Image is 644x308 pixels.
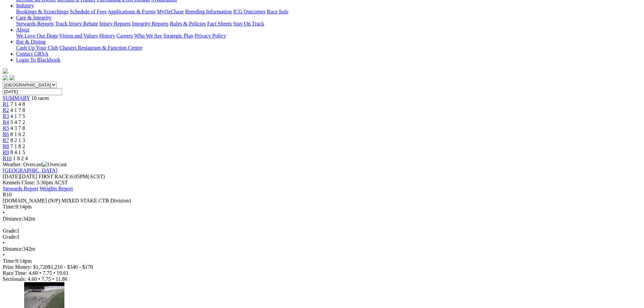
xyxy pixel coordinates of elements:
a: Rules & Policies [170,21,206,26]
img: Overcast [42,162,67,168]
span: Weather: Overcast [3,162,67,167]
span: FIRST RACE: [39,174,70,179]
img: facebook.svg [3,75,8,80]
div: 342m [3,246,641,252]
div: I [3,234,641,240]
a: Bar & Dining [16,39,46,45]
a: ICG Outcomes [233,9,265,14]
span: 8 1 6 2 [10,131,25,137]
span: 4.60 [28,276,37,282]
a: Track Injury Rebate [55,21,98,26]
a: R2 [3,107,9,113]
div: 9:14pm [3,258,641,264]
a: Fact Sheets [207,21,232,26]
div: Industry [16,9,641,15]
a: About [16,27,30,33]
a: R10 [3,156,12,161]
a: Integrity Reports [132,21,168,26]
a: MyOzChase [157,9,184,14]
span: Distance: [3,216,23,222]
span: [DATE] [3,174,20,179]
div: Prize Money: $1,720 [3,264,641,270]
a: Chasers Restaurant & Function Centre [59,45,142,51]
span: 7.75 [43,270,52,276]
span: 4.60 [29,270,38,276]
span: R5 [3,125,9,131]
span: Distance: [3,246,23,252]
a: R7 [3,137,9,143]
span: R10 [3,192,12,197]
span: 4 1 7 5 [10,113,25,119]
span: Sectionals: [3,276,26,282]
span: • [3,240,5,246]
span: 5 4 7 2 [10,119,25,125]
input: Select date [3,88,62,95]
span: 7 1 4 8 [10,101,25,107]
a: Injury Reports [99,21,130,26]
a: Weights Report [40,186,73,191]
a: [GEOGRAPHIC_DATA] [3,168,57,173]
a: Contact GRSA [16,51,48,57]
a: Vision and Values [59,33,98,39]
span: [DATE] [3,174,37,179]
span: • [52,276,54,282]
span: • [39,270,41,276]
img: twitter.svg [9,75,15,80]
a: Care & Integrity [16,15,52,20]
div: 9:14pm [3,204,641,210]
span: Time: [3,258,15,264]
span: • [53,270,55,276]
div: [DOMAIN_NAME] (N/P) MIXED STAKE CTB Division1 [3,198,641,204]
span: Race Time: [3,270,27,276]
span: • [3,210,5,215]
a: R9 [3,149,9,155]
span: • [38,276,40,282]
a: Login To Blackbook [16,57,60,63]
a: Stewards Reports [16,21,54,26]
a: R4 [3,119,9,125]
span: Grade: [3,228,17,234]
span: 6:05PM(ACST) [39,174,105,179]
a: Careers [116,33,133,39]
a: R8 [3,143,9,149]
a: SUMMARY [3,95,30,101]
span: Grade: [3,234,17,240]
div: Kennels Close: 5:30pm ACST [3,180,641,186]
a: Stay On Track [233,21,264,26]
span: 7.75 [42,276,51,282]
a: We Love Our Dogs [16,33,58,39]
span: 10 races [31,95,49,101]
span: 8 4 1 5 [10,149,25,155]
span: 11.86 [55,276,67,282]
a: Breeding Information [185,9,232,14]
a: Industry [16,3,34,8]
a: Race Safe [267,9,288,14]
span: $1,210 - $340 - $170 [48,264,93,270]
span: Time: [3,204,15,209]
a: R6 [3,131,9,137]
img: logo-grsa-white.png [3,68,8,74]
a: Schedule of Fees [70,9,106,14]
span: 7 1 8 2 [10,143,25,149]
span: 4 3 7 8 [10,125,25,131]
a: Strategic Plan [163,33,193,39]
span: • [3,252,5,258]
a: Applications & Forms [108,9,156,14]
a: Privacy Policy [195,33,226,39]
span: 8 2 1 3 [10,137,25,143]
span: 4 1 7 8 [10,107,25,113]
div: Care & Integrity [16,21,641,27]
div: I [3,228,641,234]
a: Cash Up Your Club [16,45,58,51]
a: Bookings & Scratchings [16,9,68,14]
a: R3 [3,113,9,119]
span: R1 [3,101,9,107]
